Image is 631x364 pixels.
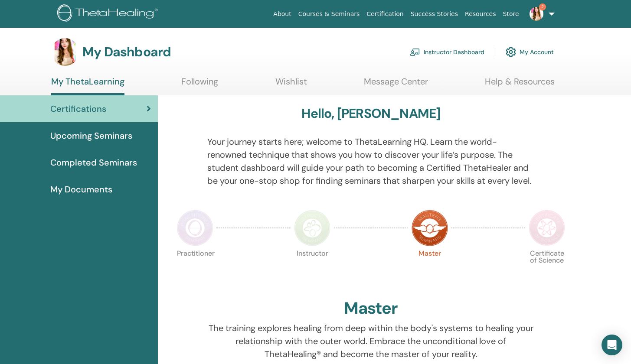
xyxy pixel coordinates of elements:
[50,102,106,115] span: Certifications
[294,210,330,246] img: Instructor
[50,129,132,142] span: Upcoming Seminars
[602,335,622,355] div: Open Intercom Messenger
[270,6,294,22] a: About
[410,42,484,62] a: Instructor Dashboard
[412,210,448,246] img: Master
[301,106,440,121] h3: Hello, [PERSON_NAME]
[410,48,420,56] img: chalkboard-teacher.svg
[364,76,428,93] a: Message Center
[344,299,398,318] h2: Master
[363,6,407,22] a: Certification
[412,250,448,286] p: Master
[539,3,546,10] span: 2
[485,76,555,93] a: Help & Resources
[50,156,137,169] span: Completed Seminars
[82,44,171,60] h3: My Dashboard
[295,6,363,22] a: Courses & Seminars
[506,45,516,59] img: cog.svg
[275,76,307,93] a: Wishlist
[181,76,218,93] a: Following
[529,250,565,286] p: Certificate of Science
[177,210,213,246] img: Practitioner
[294,250,330,286] p: Instructor
[50,183,112,196] span: My Documents
[461,6,500,22] a: Resources
[529,210,565,246] img: Certificate of Science
[57,4,161,24] img: logo.png
[407,6,461,22] a: Success Stories
[207,135,534,187] p: Your journey starts here; welcome to ThetaLearning HQ. Learn the world-renowned technique that sh...
[51,76,124,95] a: My ThetaLearning
[500,6,523,22] a: Store
[207,322,534,361] p: The training explores healing from deep within the body's systems to healing your relationship wi...
[51,38,79,66] img: default.jpg
[506,42,554,62] a: My Account
[177,250,213,286] p: Practitioner
[530,7,543,21] img: default.jpg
